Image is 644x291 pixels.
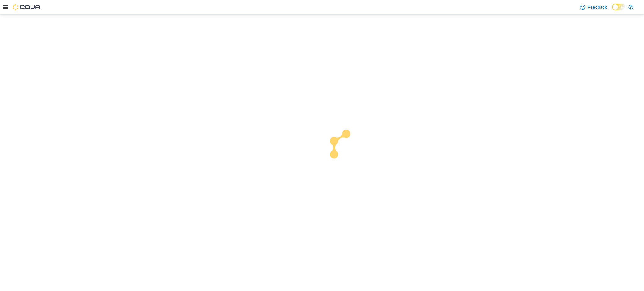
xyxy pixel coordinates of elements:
img: cova-loader [322,125,369,172]
a: Feedback [578,1,609,14]
span: Feedback [588,4,607,10]
img: Cova [13,4,41,10]
input: Dark Mode [612,4,625,10]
